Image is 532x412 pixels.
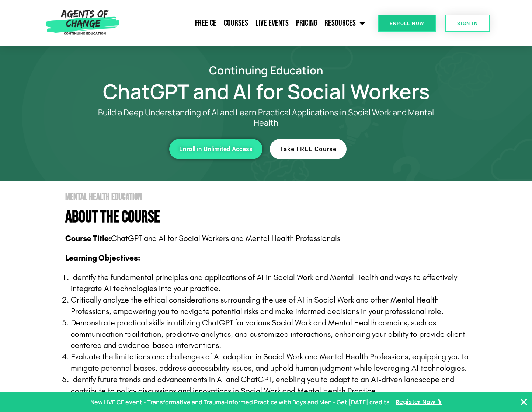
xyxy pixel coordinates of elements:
a: Enroll in Unlimited Access [169,139,262,159]
button: Close Banner [519,398,528,406]
p: Demonstrate practical skills in utilizing ChatGPT for various Social Work and Mental Health domai... [71,317,476,351]
a: Courses [220,14,252,32]
h1: ChatGPT and AI for Social Workers [56,83,476,100]
h2: Mental Health Education [65,192,476,202]
p: Evaluate the limitations and challenges of AI adoption in Social Work and Mental Health Professio... [71,351,476,374]
span: Enroll Now [390,21,424,26]
nav: Menu [123,14,369,32]
a: Take FREE Course [270,139,347,159]
span: Take FREE Course [280,146,337,152]
span: SIGN IN [457,21,478,26]
a: Resources [321,14,369,32]
h2: Continuing Education [56,65,476,76]
p: Identify future trends and advancements in AI and ChatGPT, enabling you to adapt to an AI-driven ... [71,374,476,397]
p: New LIVE CE event - Transformative and Trauma-informed Practice with Boys and Men - Get [DATE] cr... [90,397,390,408]
p: Critically analyze the ethical considerations surrounding the use of AI in Social Work and other ... [71,294,476,317]
p: Identify the fundamental principles and applications of AI in Social Work and Mental Health and w... [71,272,476,295]
b: Learning Objectives: [65,253,140,263]
a: Register Now ❯ [396,397,442,408]
a: Pricing [292,14,321,32]
p: Build a Deep Understanding of AI and Learn Practical Applications in Social Work and Mental Health [86,107,447,128]
b: Course Title: [65,234,111,243]
p: ChatGPT and AI for Social Workers and Mental Health Professionals [65,233,476,244]
a: SIGN IN [445,15,490,32]
h4: About The Course [65,209,476,226]
a: Live Events [252,14,292,32]
span: Enroll in Unlimited Access [179,146,253,152]
a: Free CE [191,14,220,32]
a: Enroll Now [378,15,436,32]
